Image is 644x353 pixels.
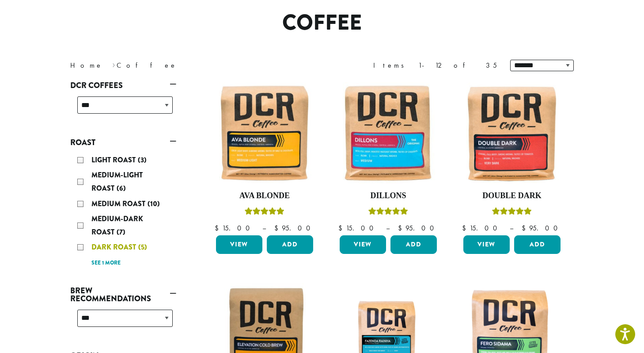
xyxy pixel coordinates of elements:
button: Add [514,235,561,254]
a: Roast [70,135,176,150]
img: Double-Dark-12oz-300x300.jpg [461,82,563,184]
button: Add [390,235,437,254]
bdi: 15.00 [215,223,254,233]
span: (10) [148,199,160,209]
div: Rated 5.00 out of 5 [245,206,284,219]
span: (5) [138,242,147,252]
a: View [463,235,510,254]
span: $ [398,223,405,233]
a: DCR Coffees [70,78,176,93]
h4: Ava Blonde [214,191,315,201]
bdi: 95.00 [274,223,314,233]
span: $ [522,223,529,233]
h4: Double Dark [461,191,563,201]
a: Ava BlondeRated 5.00 out of 5 [214,82,315,232]
h1: Coffee [64,10,580,36]
span: (6) [117,183,126,193]
span: – [510,223,513,233]
span: › [112,57,115,71]
div: Roast [70,150,176,272]
bdi: 95.00 [522,223,562,233]
div: DCR Coffees [70,93,176,124]
a: Home [70,61,103,70]
span: – [386,223,390,233]
img: Dillons-12oz-300x300.jpg [337,82,439,184]
span: $ [338,223,346,233]
span: Medium-Dark Roast [91,214,143,237]
div: Items 1-12 of 35 [373,60,497,71]
a: See 1 more [91,259,121,268]
span: (3) [138,155,147,165]
span: $ [274,223,282,233]
div: Rated 5.00 out of 5 [368,206,408,219]
span: Medium-Light Roast [91,170,143,193]
bdi: 15.00 [338,223,378,233]
nav: Breadcrumb [70,60,309,71]
bdi: 95.00 [398,223,438,233]
span: $ [215,223,222,233]
span: Medium Roast [91,199,148,209]
div: Rated 4.50 out of 5 [492,206,532,219]
span: $ [462,223,470,233]
span: Dark Roast [91,242,138,252]
span: (7) [117,227,125,237]
div: Brew Recommendations [70,306,176,338]
a: View [216,235,262,254]
img: Ava-Blonde-12oz-1-300x300.jpg [214,82,315,184]
a: View [340,235,386,254]
button: Add [267,235,313,254]
h4: Dillons [337,191,439,201]
a: Double DarkRated 4.50 out of 5 [461,82,563,232]
bdi: 15.00 [462,223,501,233]
a: DillonsRated 5.00 out of 5 [337,82,439,232]
span: Light Roast [91,155,138,165]
span: – [262,223,266,233]
a: Brew Recommendations [70,283,176,306]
